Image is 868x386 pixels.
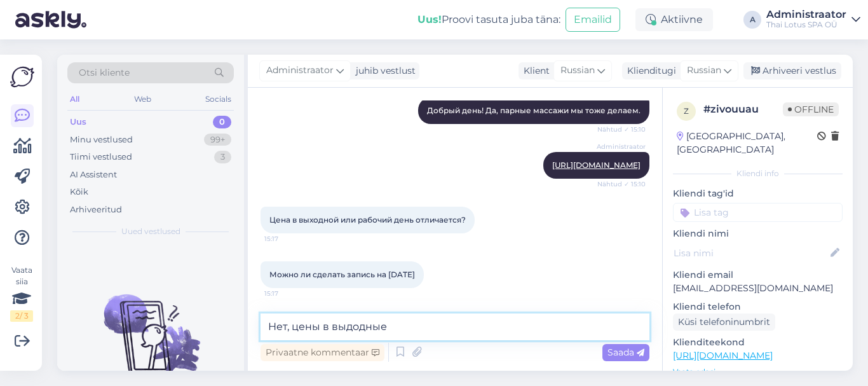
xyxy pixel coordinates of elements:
div: Arhiveeri vestlus [743,62,841,79]
p: Klienditeekond [673,336,843,349]
span: Nähtud ✓ 15:10 [597,125,646,134]
span: Можно ли сделать запись на [DATE] [269,270,415,279]
div: Klient [519,64,550,78]
div: [GEOGRAPHIC_DATA], [GEOGRAPHIC_DATA] [677,130,817,156]
div: Thai Lotus SPA OÜ [766,20,846,30]
div: # zivouuau [703,102,783,117]
span: Цена в выходной или рабочий день отличается? [269,215,466,224]
div: A [743,11,761,29]
img: Askly Logo [10,65,34,89]
input: Lisa tag [673,203,843,222]
div: Uus [70,116,86,128]
p: Vaata edasi ... [673,366,843,378]
b: Uus! [417,13,442,25]
span: 15:17 [264,289,312,298]
p: Kliendi telefon [673,300,843,314]
div: Administraator [766,10,846,20]
div: 2 / 3 [10,310,33,322]
span: Otsi kliente [79,66,130,79]
p: Kliendi nimi [673,227,843,240]
div: Vaata siia [10,265,33,322]
img: No chats [57,272,244,386]
span: 15:17 [264,234,312,244]
div: Kõik [70,186,88,198]
a: AdministraatorThai Lotus SPA OÜ [766,10,860,30]
p: Kliendi tag'id [673,187,843,200]
button: Emailid [566,8,620,32]
a: [URL][DOMAIN_NAME] [552,160,641,170]
span: z [684,106,689,116]
div: Kliendi info [673,168,843,179]
div: All [67,91,82,107]
span: Russian [687,64,721,78]
span: Russian [560,64,595,78]
div: 99+ [204,134,231,146]
span: Saada [607,347,644,358]
div: AI Assistent [70,169,117,181]
div: 0 [213,116,231,128]
span: Nähtud ✓ 15:10 [597,179,646,189]
a: [URL][DOMAIN_NAME] [673,350,773,361]
span: Uued vestlused [121,226,180,237]
span: Administraator [266,64,334,78]
div: Tiimi vestlused [70,151,132,163]
div: Küsi telefoninumbrit [673,314,775,331]
div: Aktiivne [635,8,713,31]
div: 3 [214,151,231,163]
p: Kliendi email [673,268,843,282]
div: Proovi tasuta juba täna: [417,12,560,27]
div: Klienditugi [622,64,676,78]
p: [EMAIL_ADDRESS][DOMAIN_NAME] [673,282,843,295]
div: Minu vestlused [70,134,133,146]
div: Arhiveeritud [70,203,122,216]
div: Socials [203,91,234,107]
span: Offline [783,102,839,116]
textarea: Нет, цены в выдодные [261,314,649,340]
div: Web [132,91,154,107]
span: Добрый день! Да, парные массажи мы тоже делаем. [427,106,641,115]
span: Administraator [597,142,646,151]
div: Privaatne kommentaar [261,344,384,361]
input: Lisa nimi [674,246,828,260]
div: juhib vestlust [351,64,416,78]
